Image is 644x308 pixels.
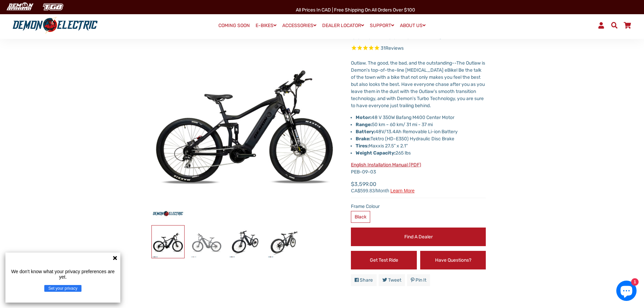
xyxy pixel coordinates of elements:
p: We don't know what your privacy preferences are yet. [8,269,118,280]
strong: Battery: [356,129,375,135]
span: Share [360,277,373,283]
a: DEALER LOCATOR [320,21,366,30]
span: 31 reviews [381,45,404,51]
img: Demon Electric logo [10,17,100,34]
a: E-BIKES [253,21,279,30]
a: ABOUT US [398,21,428,30]
p: PEB-09-03 [351,161,486,175]
img: Outlaw Mountain eBike - Demon Electric [190,226,223,258]
a: English Installation Manual (PDF) [351,162,421,168]
span: Pin it [415,277,426,283]
img: Outlaw Mountain eBike - Demon Electric [152,226,184,258]
li: 50 km – 60 km/ 31 mi - 37 mi [356,121,486,128]
li: 48V/13.4Ah Removable Li-ion Battery [356,128,486,135]
strong: Weight Capacity: [356,150,396,156]
img: TGB Canada [39,1,67,13]
strong: Motor: [356,115,372,120]
a: SUPPORT [367,21,397,30]
strong: Brake: [356,136,371,142]
a: ACCESSORIES [280,21,319,30]
a: Get Test Ride [351,251,417,269]
span: $3,599.00 [351,180,414,193]
img: Outlaw Mountain eBike - Demon Electric [229,226,261,258]
span: Reviews [385,45,404,51]
strong: Tires: [356,143,369,149]
a: COMING SOON [216,21,252,30]
img: Outlaw Mountain eBike - Demon Electric [267,226,300,258]
label: Black [351,211,370,223]
img: Demon Electric [3,1,36,13]
li: 265 lbs [356,149,486,157]
li: 48 V 350W Bafang M400 Center Motor [356,114,486,121]
span: All Prices in CAD | Free shipping on all orders over $100 [296,7,415,13]
span: Tweet [388,277,401,283]
li: Tektro (HD-E350) Hydraulic Disc Brake [356,135,486,142]
span: Rated 4.8 out of 5 stars 31 reviews [351,45,486,52]
p: Outlaw. The good, the bad, and the outstanding--The Outlaw is Demon's top-of-the-line [MEDICAL_DA... [351,60,486,109]
button: Set your privacy [44,285,81,292]
inbox-online-store-chat: Shopify online store chat [614,281,639,303]
li: Maxxis 27.5” x 2.1" [356,142,486,149]
label: Frame Colour [351,203,486,210]
strong: Range: [356,122,372,127]
a: Have Questions? [420,251,486,269]
a: Find a Dealer [351,228,486,246]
